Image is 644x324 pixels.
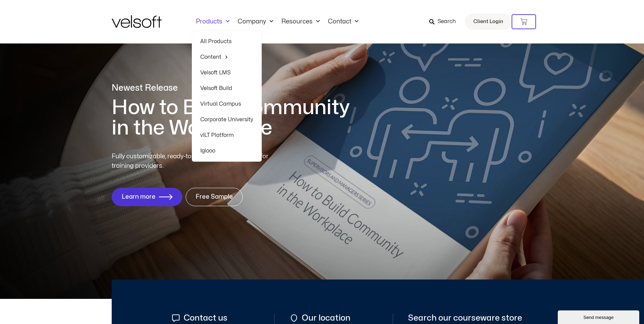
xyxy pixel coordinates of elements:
[200,49,253,65] a: ContentMenu Toggle
[112,188,182,206] a: Learn more
[324,18,363,25] a: ContactMenu Toggle
[182,313,227,323] span: Contact us
[277,18,324,25] a: ResourcesMenu Toggle
[192,18,234,25] a: ProductsMenu Toggle
[429,16,461,28] a: Search
[200,96,253,112] a: Virtual Campus
[112,97,360,138] h1: How to Build Community in the Workplace
[200,112,253,127] a: Corporate University
[200,65,253,80] a: Velsoft LMS
[200,80,253,96] a: Velsoft Build
[234,18,277,25] a: CompanyMenu Toggle
[408,313,522,323] span: Search our courseware store
[200,143,253,159] a: Iglooo
[112,15,162,28] img: Velsoft Training Materials
[186,188,243,206] a: Free Sample
[465,14,512,30] a: Client Login
[112,82,360,94] p: Newest Release
[200,127,253,143] a: vILT Platform
[196,194,233,200] span: Free Sample
[112,152,281,171] p: Fully customizable, ready-to-deliver training content for training providers.
[122,194,155,200] span: Learn more
[192,31,262,162] ul: ProductsMenu Toggle
[200,34,253,49] a: All Products
[438,17,456,26] span: Search
[558,309,641,324] iframe: chat widget
[473,17,503,26] span: Client Login
[300,313,350,323] span: Our location
[192,18,363,25] nav: Menu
